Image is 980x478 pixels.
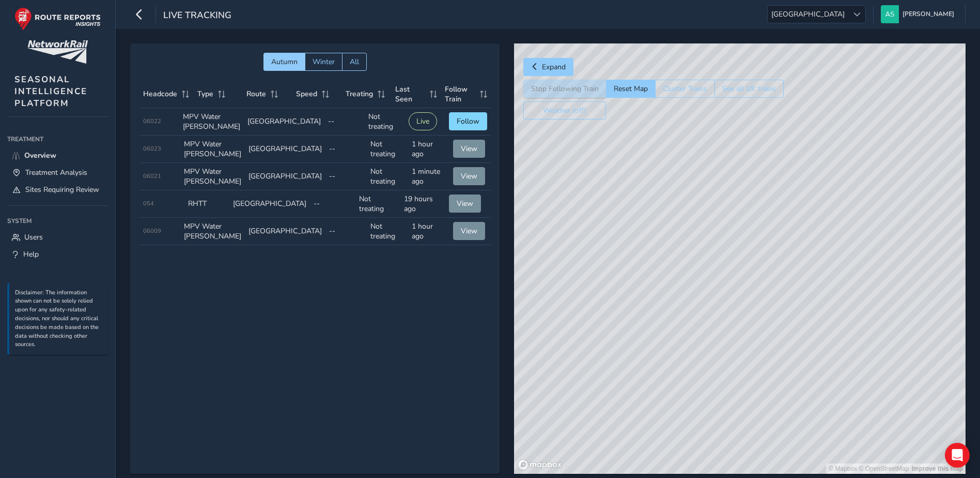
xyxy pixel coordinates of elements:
td: -- [325,136,367,163]
span: Help [23,249,39,259]
a: Treatment Analysis [7,164,108,181]
span: Autumn [271,57,298,67]
span: View [457,199,473,208]
button: Expand [523,58,573,76]
button: View [453,140,485,158]
td: 19 hours ago [400,190,445,218]
button: [PERSON_NAME] [881,5,958,23]
td: -- [325,218,367,245]
img: diamond-layout [881,5,899,23]
span: [PERSON_NAME] [903,5,954,23]
a: Users [7,229,108,246]
td: MPV Water [PERSON_NAME] [180,163,245,190]
span: 06023 [143,145,161,153]
td: Not treating [365,108,405,136]
button: Live [409,112,437,130]
td: [GEOGRAPHIC_DATA] [245,218,325,245]
td: 1 hour ago [408,218,449,245]
button: View [449,195,481,213]
span: SEASONAL INTELLIGENCE PLATFORM [14,73,87,109]
td: 1 minute ago [408,163,449,190]
span: [GEOGRAPHIC_DATA] [768,6,848,23]
span: Treating [346,89,373,99]
span: Last Seen [395,84,426,104]
span: Users [24,232,43,242]
span: 06009 [143,227,161,235]
td: [GEOGRAPHIC_DATA] [245,163,325,190]
td: Not treating [367,136,408,163]
button: Reset Map [606,80,655,98]
span: Sites Requiring Review [25,185,99,195]
img: customer logo [27,40,88,64]
div: System [7,213,108,229]
td: MPV Water [PERSON_NAME] [180,136,245,163]
td: Not treating [355,190,400,218]
span: Follow [457,116,479,126]
span: View [461,144,477,154]
td: RHTT [184,190,229,218]
td: MPV Water [PERSON_NAME] [179,108,244,136]
div: Open Intercom Messenger [945,443,970,468]
span: Expand [542,62,566,72]
span: 06021 [143,172,161,180]
span: Speed [296,89,317,99]
span: Treatment Analysis [25,168,87,177]
span: Headcode [143,89,177,99]
a: Overview [7,147,108,164]
span: 06022 [143,117,161,125]
td: MPV Water [PERSON_NAME] [180,218,245,245]
img: rr logo [14,7,101,31]
span: Follow Train [445,84,476,104]
span: 054 [143,200,154,207]
button: View [453,167,485,185]
td: [GEOGRAPHIC_DATA] [245,136,325,163]
span: View [461,226,477,236]
button: Weather (off) [523,101,606,119]
td: -- [325,163,367,190]
button: Autumn [263,53,305,71]
span: Live Tracking [163,9,231,23]
td: [GEOGRAPHIC_DATA] [229,190,310,218]
span: View [461,171,477,181]
td: 1 hour ago [408,136,449,163]
td: -- [310,190,355,218]
td: [GEOGRAPHIC_DATA] [244,108,324,136]
a: Sites Requiring Review [7,181,108,198]
div: Treatment [7,131,108,147]
a: Help [7,246,108,263]
button: See all UK trains [714,80,784,98]
button: Cluster Trains [655,80,714,98]
p: Disclaimer: The information shown can not be solely relied upon for any safety-related decisions,... [15,289,103,350]
button: Follow [449,112,487,130]
span: Route [246,89,266,99]
span: Type [197,89,213,99]
span: Overview [24,151,56,160]
span: All [350,57,359,67]
button: Winter [305,53,342,71]
td: -- [324,108,365,136]
span: Winter [313,57,335,67]
td: Not treating [367,218,408,245]
button: All [342,53,367,71]
button: View [453,222,485,240]
td: Not treating [367,163,408,190]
